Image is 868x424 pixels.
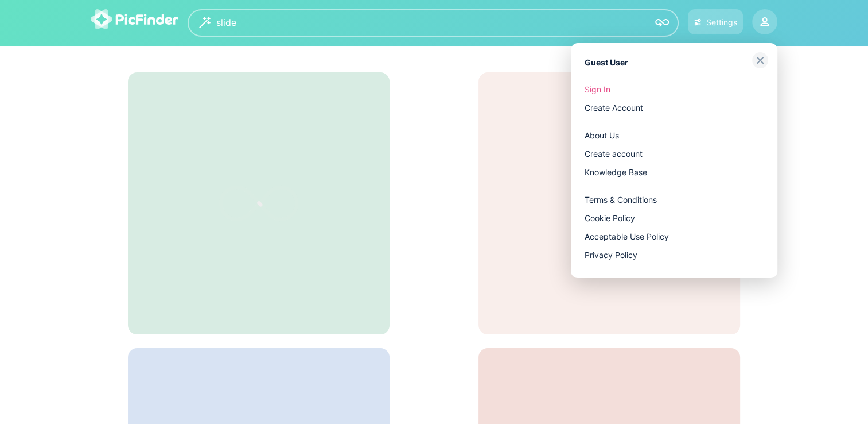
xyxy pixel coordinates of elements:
a: Create Account [585,99,764,117]
img: close-grey.svg [752,52,768,68]
a: Privacy Policy [585,246,764,264]
div: Guest User [585,57,764,68]
a: Cookie Policy [585,209,764,228]
a: Terms & Conditions [585,191,764,209]
a: Knowledge Base [585,163,764,182]
a: Acceptable Use Policy [585,228,764,246]
a: Sign In [585,80,764,99]
a: About Us [585,126,764,145]
a: Create account [585,145,764,163]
